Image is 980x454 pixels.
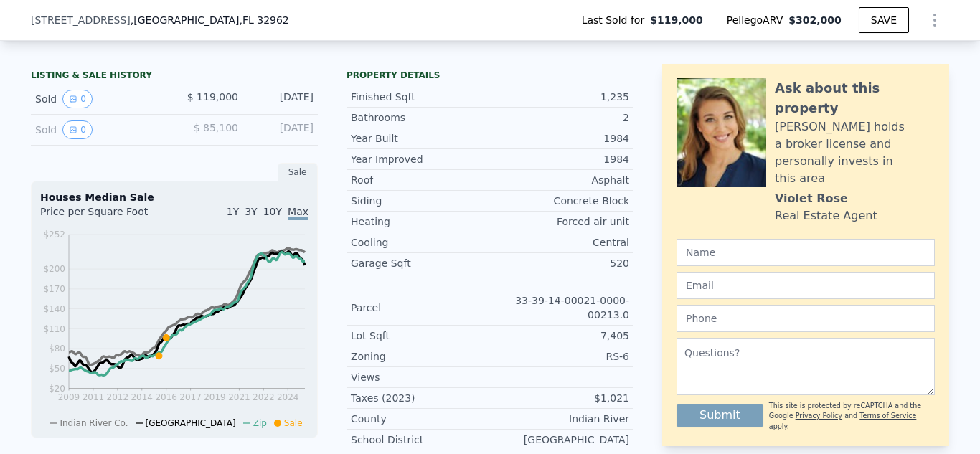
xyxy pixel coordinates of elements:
[194,122,238,133] span: $ 85,100
[490,214,629,229] div: Forced air unit
[650,13,703,27] span: $119,000
[859,412,916,420] a: Terms of Service
[187,91,238,103] span: $ 119,000
[490,349,629,364] div: RS-6
[131,392,153,402] tspan: 2014
[43,324,65,334] tspan: $110
[49,344,65,354] tspan: $80
[43,304,65,314] tspan: $140
[920,6,949,34] button: Show Options
[490,412,629,426] div: Indian River
[775,207,877,224] div: Real Estate Agent
[677,404,763,427] button: Submit
[263,206,282,217] span: 10Y
[107,392,129,402] tspan: 2012
[253,392,275,402] tspan: 2022
[859,7,909,33] button: SAVE
[490,110,629,125] div: 2
[239,14,288,26] span: , FL 32962
[796,412,842,420] a: Privacy Policy
[351,173,490,187] div: Roof
[35,90,163,108] div: Sold
[31,13,131,27] span: [STREET_ADDRESS]
[769,401,935,432] div: This site is protected by reCAPTCHA and the Google and apply.
[490,328,629,343] div: 7,405
[83,392,105,402] tspan: 2011
[288,206,308,220] span: Max
[277,392,299,402] tspan: 2024
[204,392,226,402] tspan: 2019
[250,90,314,108] div: [DATE]
[490,131,629,146] div: 1984
[49,384,65,394] tspan: $20
[677,305,935,332] input: Phone
[253,418,267,428] span: Zip
[351,432,490,447] div: School District
[677,272,935,299] input: Email
[351,328,490,343] div: Lot Sqft
[43,230,65,240] tspan: $252
[351,131,490,146] div: Year Built
[146,418,236,428] span: [GEOGRAPHIC_DATA]
[155,392,177,402] tspan: 2016
[775,190,848,207] div: Violet Rose
[284,418,303,428] span: Sale
[179,392,202,402] tspan: 2017
[250,120,314,139] div: [DATE]
[490,194,629,208] div: Concrete Block
[490,90,629,104] div: 1,235
[62,90,93,108] button: View historical data
[490,256,629,270] div: 520
[490,235,629,250] div: Central
[49,364,65,374] tspan: $50
[58,392,80,402] tspan: 2009
[351,391,490,405] div: Taxes (2023)
[40,190,308,204] div: Houses Median Sale
[582,13,651,27] span: Last Sold for
[351,90,490,104] div: Finished Sqft
[60,418,128,428] span: Indian River Co.
[35,120,163,139] div: Sold
[245,206,257,217] span: 3Y
[490,391,629,405] div: $1,021
[490,152,629,166] div: 1984
[351,349,490,364] div: Zoning
[131,13,289,27] span: , [GEOGRAPHIC_DATA]
[351,370,490,384] div: Views
[351,235,490,250] div: Cooling
[227,206,239,217] span: 1Y
[351,256,490,270] div: Garage Sqft
[351,301,490,315] div: Parcel
[351,110,490,125] div: Bathrooms
[775,78,935,118] div: Ask about this property
[43,264,65,274] tspan: $200
[490,173,629,187] div: Asphalt
[490,432,629,447] div: [GEOGRAPHIC_DATA]
[775,118,935,187] div: [PERSON_NAME] holds a broker license and personally invests in this area
[62,120,93,139] button: View historical data
[228,392,250,402] tspan: 2021
[677,239,935,266] input: Name
[31,70,318,84] div: LISTING & SALE HISTORY
[351,412,490,426] div: County
[490,293,629,322] div: 33-39-14-00021-0000-00213.0
[278,163,318,181] div: Sale
[351,152,490,166] div: Year Improved
[788,14,842,26] span: $302,000
[43,284,65,294] tspan: $170
[351,214,490,229] div: Heating
[351,194,490,208] div: Siding
[40,204,174,227] div: Price per Square Foot
[727,13,789,27] span: Pellego ARV
[347,70,633,81] div: Property details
